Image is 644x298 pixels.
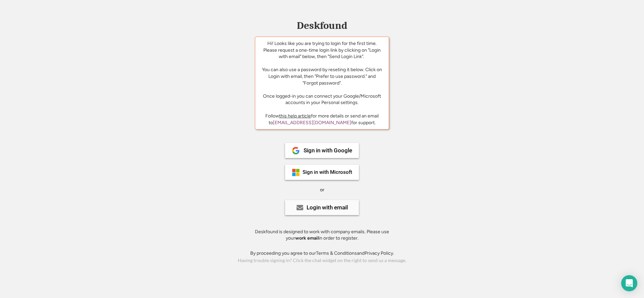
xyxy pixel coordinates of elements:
a: this help article [279,113,311,119]
div: Deskfound [293,20,351,31]
div: Deskfound is designed to work with company emails. Please use your in order to register. [247,229,397,242]
img: ms-symbollockup_mssymbol_19.png [292,168,300,177]
a: Terms & Conditions [316,250,357,256]
div: Sign in with Google [304,148,352,153]
div: Sign in with Microsoft [303,170,352,175]
div: Login with email [307,205,348,210]
div: Open Intercom Messenger [621,275,637,291]
div: or [320,187,324,193]
strong: work email [295,235,319,241]
a: [EMAIL_ADDRESS][DOMAIN_NAME] [273,120,351,126]
img: 1024px-Google__G__Logo.svg.png [292,147,300,155]
a: Privacy Policy. [365,250,394,256]
div: Hi! Looks like you are trying to login for the first time. Please request a one-time login link b... [260,40,384,106]
div: Follow for more details or send an email to for support. [260,113,384,126]
div: By proceeding you agree to our and [250,250,394,257]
